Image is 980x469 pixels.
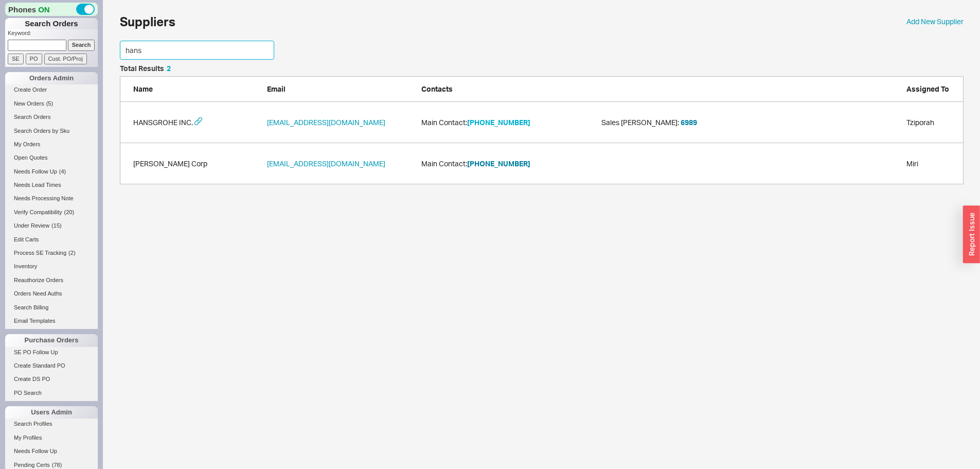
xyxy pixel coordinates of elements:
div: Purchase Orders [5,334,98,346]
a: Create Order [5,84,98,95]
a: My Profiles [5,432,98,443]
div: grid [120,102,964,184]
div: Sales [PERSON_NAME] : [601,117,781,128]
input: Search [68,40,95,50]
span: Contacts [421,84,453,93]
div: Tziporah [906,117,958,128]
input: PO [26,54,42,64]
span: New Orders [14,100,44,107]
span: 2 [167,64,171,73]
input: Cust. PO/Proj [44,54,87,64]
h1: Search Orders [5,18,98,29]
span: Assigned To [906,84,949,93]
div: Users Admin [5,406,98,419]
span: ON [38,4,50,15]
a: HANSGROHE INC. [133,117,193,128]
a: Needs Follow Up(4) [5,166,98,177]
a: SE PO Follow Up [5,347,98,358]
span: Name [133,84,153,93]
a: My Orders [5,139,98,150]
a: Create Standard PO [5,360,98,371]
a: New Orders(5) [5,98,98,109]
a: Search Profiles [5,419,98,429]
span: ( 78 ) [52,462,62,468]
button: [PHONE_NUMBER] [467,159,530,169]
a: PO Search [5,388,98,398]
a: Email Templates [5,316,98,326]
h1: Suppliers [120,15,175,28]
a: Needs Follow Up [5,446,98,457]
a: Needs Lead Times [5,180,98,190]
span: Verify Compatibility [14,209,62,215]
a: Under Review(15) [5,220,98,231]
span: Process SE Tracking [14,250,66,256]
div: Phones [5,3,98,16]
span: ( 2 ) [68,250,75,256]
span: ( 4 ) [59,168,66,175]
a: [EMAIL_ADDRESS][DOMAIN_NAME] [267,159,385,169]
span: Needs Processing Note [14,195,74,201]
span: Main Contact: [421,117,601,128]
span: Needs Follow Up [14,448,57,454]
span: Main Contact: [421,159,601,169]
a: [PERSON_NAME] Corp [133,159,207,169]
span: Pending Certs [14,462,50,468]
a: Needs Processing Note [5,193,98,204]
a: Inventory [5,261,98,272]
a: Edit Carts [5,234,98,245]
a: Add New Supplier [906,16,964,27]
a: [EMAIL_ADDRESS][DOMAIN_NAME] [267,117,385,128]
div: Miri [906,159,958,169]
p: Keyword: [8,29,98,40]
a: Search Orders by Sku [5,126,98,136]
a: Orders Need Auths [5,288,98,299]
span: ( 5 ) [46,100,53,107]
a: Create DS PO [5,374,98,385]
span: Under Review [14,222,49,229]
a: Verify Compatibility(20) [5,207,98,218]
a: Search Billing [5,302,98,313]
a: Reauthorize Orders [5,275,98,286]
button: [PHONE_NUMBER] [467,117,530,128]
span: ( 20 ) [64,209,75,215]
button: 6989 [681,117,697,128]
input: Enter Search [120,41,274,60]
span: ( 15 ) [51,222,62,229]
span: Email [267,84,286,93]
h5: Total Results [120,65,171,72]
a: Open Quotes [5,152,98,163]
input: SE [8,54,24,64]
a: Search Orders [5,112,98,123]
a: Process SE Tracking(2) [5,248,98,258]
span: Needs Follow Up [14,168,57,175]
div: Orders Admin [5,72,98,84]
